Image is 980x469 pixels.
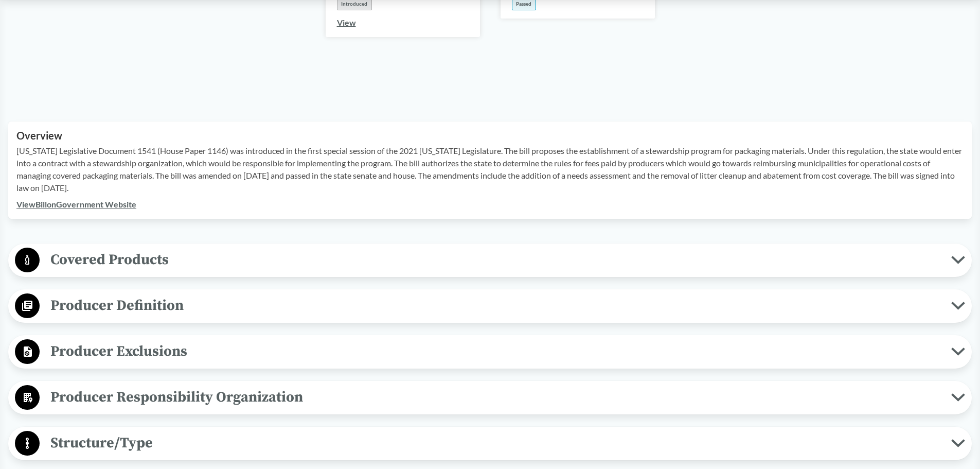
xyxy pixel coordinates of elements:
[40,431,951,455] span: Structure/Type
[337,18,356,27] a: View
[16,130,964,142] h2: Overview
[16,145,964,194] p: [US_STATE] Legislative Document 1541 (House Paper 1146) was introduced in the first special sessi...
[40,386,951,409] span: Producer Responsibility Organization
[12,430,968,457] button: Structure/Type
[40,248,951,271] span: Covered Products
[12,339,968,365] button: Producer Exclusions
[12,385,968,411] button: Producer Responsibility Organization
[12,247,968,273] button: Covered Products
[40,294,951,317] span: Producer Definition
[16,199,136,209] a: ViewBillonGovernment Website
[12,293,968,319] button: Producer Definition
[40,340,951,363] span: Producer Exclusions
